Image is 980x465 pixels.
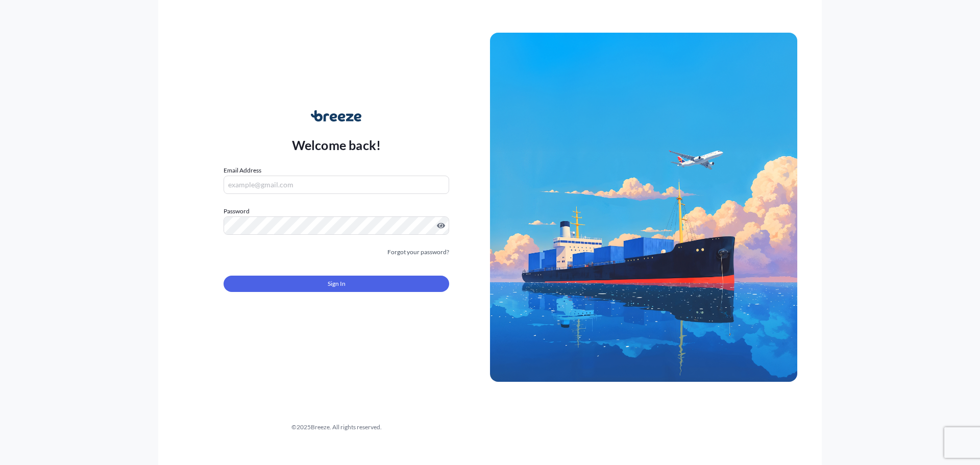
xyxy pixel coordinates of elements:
button: Sign In [224,276,449,292]
label: Password [224,206,449,216]
span: Sign In [328,279,346,289]
input: example@gmail.com [224,176,449,194]
label: Email Address [224,165,261,176]
img: Ship illustration [490,33,797,382]
button: Show password [437,222,445,230]
p: Welcome back! [292,137,381,153]
div: © 2025 Breeze. All rights reserved. [183,422,490,432]
a: Forgot your password? [387,247,449,257]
